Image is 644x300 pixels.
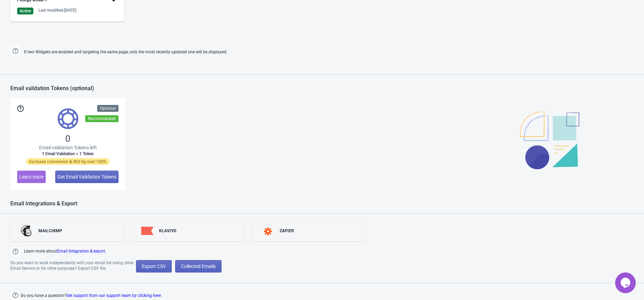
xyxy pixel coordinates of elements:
[55,171,118,183] button: Get Email Validation Tokens
[38,8,76,13] div: Last modified: [DATE]
[38,228,62,234] div: MAILCHIMP
[19,174,44,180] span: Learn more
[97,105,118,112] div: Optional
[175,260,222,272] button: Collected Emails
[24,46,227,58] span: If two Widgets are enabled and targeting the same page, only the most recently updated one will b...
[141,227,154,235] img: klaviyo.png
[57,174,116,180] span: Get Email Validation Tokens
[57,249,105,254] a: Email Integration & export
[136,260,172,272] button: Export CSV
[262,227,274,235] img: zapier.svg
[142,264,166,269] span: Export CSV
[58,108,78,129] img: tokens.svg
[159,228,176,234] div: KLAVIYO
[17,8,33,14] div: Active
[10,246,21,257] img: help.png
[39,144,97,151] span: Email validation Tokens left
[17,171,46,183] button: Learn more
[66,293,162,298] a: Get support from our support team by clicking here.
[10,46,21,56] img: help.png
[24,248,106,257] span: Learn more about .
[42,151,94,157] span: 1 Email Validation = 1 Token
[65,133,70,144] span: 0
[520,111,579,169] img: illustration.svg
[10,260,136,272] div: Do you want to work independently with your email list using other Email Service or for other pur...
[85,115,118,122] div: Recommended
[26,158,110,165] span: Increase conversion & ROI by over 100%
[615,272,637,293] iframe: chat widget
[181,264,216,269] span: Collected Emails
[280,228,294,234] div: ZAPIER
[21,291,162,300] span: Do you have a question?
[21,225,33,237] img: mailchimp.png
